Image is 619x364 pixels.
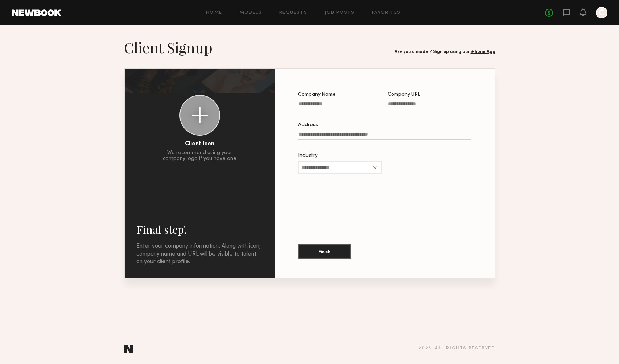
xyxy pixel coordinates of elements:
div: We recommend using your company logo if you have one [163,150,236,162]
input: Company Name [298,101,382,109]
a: Home [206,11,222,15]
button: Finish [298,244,351,259]
div: 2025 , all rights reserved [418,346,495,351]
div: Client Icon [185,141,214,147]
input: Company URL [388,101,471,109]
input: Address [298,132,471,140]
div: Industry [298,153,382,158]
div: Address [298,123,471,128]
div: Company Name [298,92,382,97]
a: Models [240,11,262,15]
div: Enter your company information. Along with icon, company name and URL will be visible to talent o... [136,243,263,266]
a: Requests [279,11,307,15]
a: Favorites [372,11,401,15]
div: Are you a model? Sign up using our [395,50,495,54]
a: C [596,7,607,18]
a: iPhone App [471,50,495,54]
a: Job Posts [325,11,355,15]
h1: Client Signup [124,38,212,57]
h2: Final step! [136,222,263,237]
div: Company URL [388,92,471,97]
